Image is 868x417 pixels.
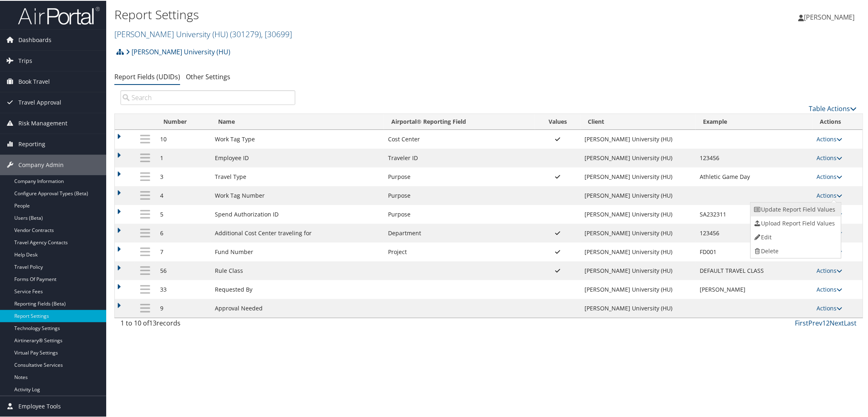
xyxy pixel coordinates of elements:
[751,202,839,216] a: Update Report Field Values
[114,28,292,39] a: [PERSON_NAME] University (HU)
[230,28,261,39] span: ( 301279 )
[696,113,812,129] th: Example
[581,261,696,279] td: [PERSON_NAME] University (HU)
[751,230,839,243] a: Edit
[384,113,535,129] th: Airportal&reg; Reporting Field
[817,153,842,161] a: Actions
[581,129,696,148] td: [PERSON_NAME] University (HU)
[751,216,839,230] a: Upload Report Field Values
[18,5,100,25] img: airportal-logo.png
[186,71,230,80] a: Other Settings
[696,223,812,242] td: 123456
[696,204,812,223] td: SA232311
[156,148,211,167] td: 1
[149,318,156,327] span: 13
[211,298,384,317] td: Approval Needed
[114,71,180,80] a: Report Fields (UDIDs)
[120,317,295,331] div: 1 to 10 of records
[581,185,696,204] td: [PERSON_NAME] University (HU)
[18,91,61,112] span: Travel Approval
[581,279,696,298] td: [PERSON_NAME] University (HU)
[156,261,211,279] td: 56
[817,134,842,142] a: Actions
[817,191,842,198] a: Actions
[18,133,45,154] span: Reporting
[384,148,535,167] td: Traveler ID
[18,29,51,49] span: Dashboards
[134,113,156,129] th: : activate to sort column descending
[156,204,211,223] td: 5
[156,113,211,129] th: Number
[535,113,581,129] th: Values
[581,167,696,185] td: [PERSON_NAME] University (HU)
[211,167,384,185] td: Travel Type
[817,266,842,274] a: Actions
[581,148,696,167] td: [PERSON_NAME] University (HU)
[211,279,384,298] td: Requested By
[156,298,211,317] td: 9
[696,148,812,167] td: 123456
[18,154,64,174] span: Company Admin
[817,172,842,180] a: Actions
[211,185,384,204] td: Work Tag Number
[156,223,211,242] td: 6
[211,113,384,129] th: Name
[809,318,823,327] a: Prev
[817,285,842,292] a: Actions
[826,318,830,327] a: 2
[211,223,384,242] td: Additional Cost Center traveling for
[384,223,535,242] td: Department
[581,242,696,261] td: [PERSON_NAME] University (HU)
[581,113,696,129] th: Client
[696,242,812,261] td: FD001
[18,112,67,133] span: Risk Management
[696,279,812,298] td: [PERSON_NAME]
[830,318,844,327] a: Next
[696,261,812,279] td: DEFAULT TRAVEL CLASS
[211,204,384,223] td: Spend Authorization ID
[211,129,384,148] td: Work Tag Type
[156,129,211,148] td: 10
[817,303,842,311] a: Actions
[384,242,535,261] td: Project
[804,12,855,21] span: [PERSON_NAME]
[156,185,211,204] td: 4
[211,242,384,261] td: Fund Number
[18,71,50,91] span: Book Travel
[751,243,839,257] a: Delete
[211,148,384,167] td: Employee ID
[581,298,696,317] td: [PERSON_NAME] University (HU)
[18,395,61,416] span: Employee Tools
[809,103,857,112] a: Table Actions
[156,167,211,185] td: 3
[384,129,535,148] td: Cost Center
[384,185,535,204] td: Purpose
[812,113,863,129] th: Actions
[18,50,32,70] span: Trips
[156,242,211,261] td: 7
[696,167,812,185] td: Athletic Game Day
[384,167,535,185] td: Purpose
[581,204,696,223] td: [PERSON_NAME] University (HU)
[114,5,614,22] h1: Report Settings
[120,89,295,104] input: Search
[823,318,826,327] a: 1
[211,261,384,279] td: Rule Class
[795,318,809,327] a: First
[581,223,696,242] td: [PERSON_NAME] University (HU)
[156,279,211,298] td: 33
[844,318,857,327] a: Last
[799,4,863,29] a: [PERSON_NAME]
[126,43,230,59] a: [PERSON_NAME] University (HU)
[384,204,535,223] td: Purpose
[261,28,292,39] span: , [ 30699 ]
